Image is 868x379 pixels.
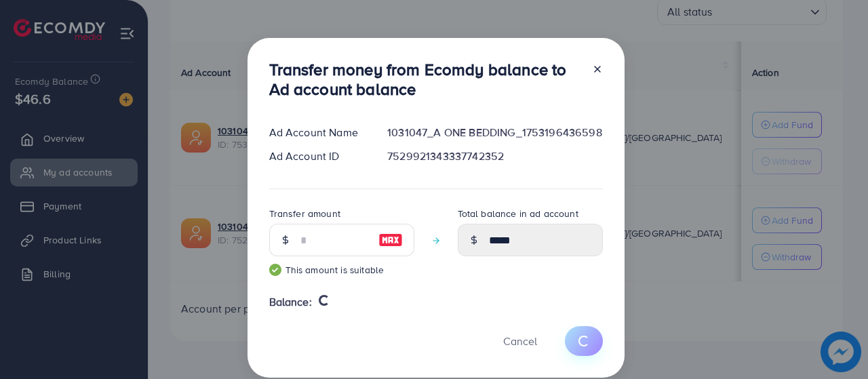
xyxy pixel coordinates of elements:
img: guide [269,264,281,276]
img: image [378,232,403,248]
span: Cancel [503,334,537,348]
label: Transfer amount [269,207,340,220]
label: Total balance in ad account [458,207,578,220]
button: Cancel [486,326,554,355]
div: Ad Account ID [258,148,377,164]
small: This amount is suitable [269,263,414,277]
div: Ad Account Name [258,125,377,140]
span: Balance: [269,294,312,310]
h3: Transfer money from Ecomdy balance to Ad account balance [269,60,581,99]
div: 7529921343337742352 [376,148,613,164]
div: 1031047_A ONE BEDDING_1753196436598 [376,125,613,140]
